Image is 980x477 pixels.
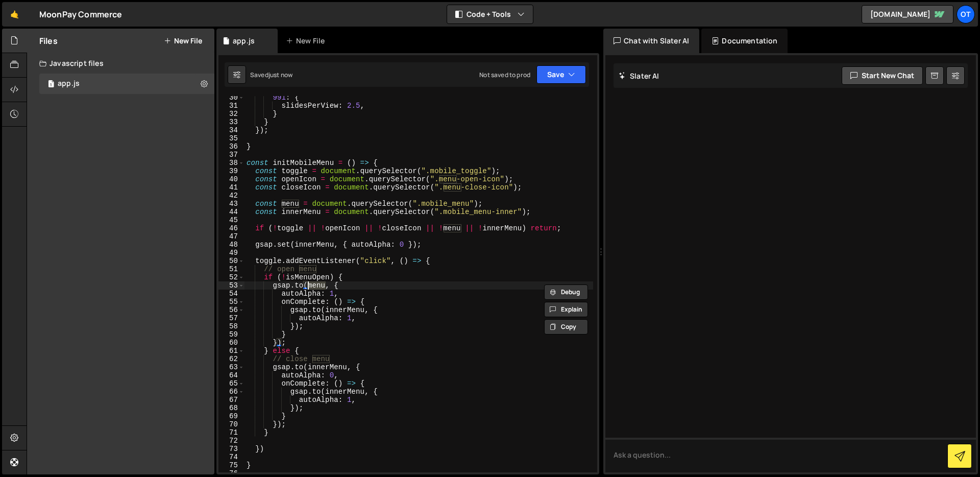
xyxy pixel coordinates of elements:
[218,330,244,339] div: 59
[218,265,244,273] div: 51
[544,284,588,300] button: Debug
[218,232,244,241] div: 47
[218,118,244,126] div: 33
[218,363,244,371] div: 63
[164,37,202,45] button: New File
[218,216,244,224] div: 45
[218,134,244,142] div: 35
[218,167,244,175] div: 39
[701,29,788,53] div: Documentation
[218,110,244,118] div: 32
[218,290,244,298] div: 54
[218,379,244,388] div: 65
[218,93,244,102] div: 30
[218,453,244,461] div: 74
[218,281,244,290] div: 53
[218,126,244,134] div: 34
[218,224,244,232] div: 46
[218,428,244,437] div: 71
[218,159,244,167] div: 38
[218,306,244,314] div: 56
[603,29,699,53] div: Chat with Slater AI
[218,388,244,396] div: 66
[218,420,244,428] div: 70
[218,200,244,208] div: 43
[218,314,244,322] div: 57
[544,302,588,317] button: Explain
[536,65,586,84] button: Save
[218,412,244,420] div: 69
[862,5,953,23] a: [DOMAIN_NAME]
[39,35,58,46] h2: Files
[218,339,244,347] div: 60
[39,8,122,20] div: MoonPay Commerce
[218,273,244,281] div: 52
[58,79,80,88] div: app.js
[218,322,244,330] div: 58
[218,437,244,445] div: 72
[218,192,244,200] div: 42
[218,355,244,363] div: 62
[218,241,244,249] div: 48
[447,5,533,23] button: Code + Tools
[48,81,54,89] span: 1
[218,175,244,183] div: 40
[218,102,244,110] div: 31
[268,70,292,79] div: just now
[479,70,530,79] div: Not saved to prod
[218,208,244,216] div: 44
[27,53,214,74] div: Javascript files
[218,298,244,306] div: 55
[39,74,214,94] div: 17336/48143.js
[218,371,244,379] div: 64
[250,70,292,79] div: Saved
[286,36,329,46] div: New File
[218,445,244,453] div: 73
[2,2,27,27] a: 🤙
[218,461,244,469] div: 75
[544,319,588,335] button: Copy
[218,142,244,151] div: 36
[218,347,244,355] div: 61
[218,151,244,159] div: 37
[218,396,244,404] div: 67
[957,5,975,23] a: Ot
[619,71,659,81] h2: Slater AI
[218,249,244,257] div: 49
[218,183,244,192] div: 41
[218,257,244,265] div: 50
[218,404,244,412] div: 68
[233,36,255,46] div: app.js
[842,66,923,85] button: Start new chat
